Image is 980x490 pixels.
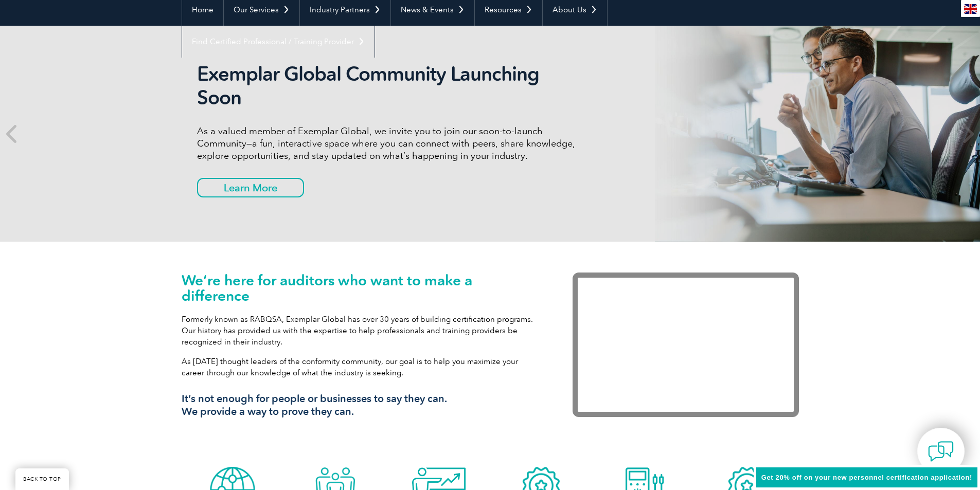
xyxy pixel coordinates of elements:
p: Formerly known as RABQSA, Exemplar Global has over 30 years of building certification programs. O... [182,314,542,348]
h3: It’s not enough for people or businesses to say they can. We provide a way to prove they can. [182,392,542,418]
h2: Exemplar Global Community Launching Soon [197,62,583,110]
h1: We’re here for auditors who want to make a difference [182,273,542,303]
img: contact-chat.png [928,439,954,464]
a: BACK TO TOP [15,468,69,490]
a: Find Certified Professional / Training Provider [182,26,375,58]
span: Get 20% off on your new personnel certification application! [761,474,972,481]
img: en [964,4,977,14]
p: As [DATE] thought leaders of the conformity community, our goal is to help you maximize your care... [182,356,542,378]
p: As a valued member of Exemplar Global, we invite you to join our soon-to-launch Community—a fun, ... [197,125,583,162]
a: Learn More [197,178,304,197]
iframe: Exemplar Global: Working together to make a difference [573,273,799,417]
